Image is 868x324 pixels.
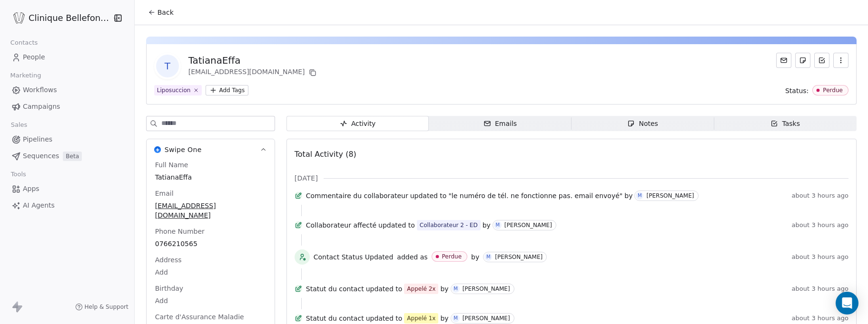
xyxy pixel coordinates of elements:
[153,255,184,265] span: Address
[483,119,517,129] div: Emails
[158,8,174,17] span: Back
[23,85,57,95] span: Workflows
[188,54,318,67] div: TatianaEffa
[314,252,394,262] span: Contact Status Updated
[440,314,448,323] span: by
[153,189,176,198] span: Email
[165,145,202,154] span: Swipe One
[295,150,356,159] span: Total Activity (8)
[155,296,266,305] span: Add
[366,284,403,294] span: updated to
[440,284,448,294] span: by
[463,315,510,322] div: [PERSON_NAME]
[454,285,458,293] div: M
[147,139,275,160] button: Swipe OneSwipe One
[155,201,266,220] span: [EMAIL_ADDRESS][DOMAIN_NAME]
[6,68,45,83] span: Marketing
[420,220,478,230] div: Collaborateur 2 - ED
[23,102,60,112] span: Campaigns
[13,12,25,24] img: Logo_Bellefontaine_Black.png
[646,192,694,199] div: [PERSON_NAME]
[156,55,179,77] span: T
[155,267,266,277] span: Add
[23,184,39,194] span: Apps
[8,49,127,65] a: People
[378,220,415,230] span: updated to
[410,191,447,200] span: updated to
[23,52,45,62] span: People
[306,191,408,200] span: Commentaire du collaborateur
[154,146,161,153] img: Swipe One
[792,221,848,229] span: about 3 hours ago
[792,314,848,322] span: about 3 hours ago
[153,160,190,170] span: Full Name
[785,86,809,95] span: Status:
[454,314,458,322] div: M
[155,172,266,182] span: TatianaEffa
[495,254,542,260] div: [PERSON_NAME]
[63,152,82,161] span: Beta
[624,191,632,200] span: by
[442,253,462,260] div: Perdue
[23,134,52,144] span: Pipelines
[306,314,364,323] span: Statut du contact
[188,67,318,78] div: [EMAIL_ADDRESS][DOMAIN_NAME]
[23,151,59,161] span: Sequences
[483,220,491,230] span: by
[471,252,479,262] span: by
[407,284,435,294] div: Appelé 2x
[157,86,191,95] div: Liposuccion
[397,252,427,262] span: added as
[792,253,848,261] span: about 3 hours ago
[6,36,42,50] span: Contacts
[23,200,55,210] span: AI Agents
[153,284,185,293] span: Birthday
[8,99,127,114] a: Campaigns
[8,181,127,197] a: Apps
[448,191,622,200] span: "le numéro de tél. ne fonctionne pas. email envoyé"
[496,221,500,229] div: M
[463,286,510,292] div: [PERSON_NAME]
[306,220,376,230] span: Collaborateur affecté
[295,173,318,183] span: [DATE]
[153,312,246,322] span: Carte d'Assurance Maladie
[8,198,127,213] a: AI Agents
[85,303,128,311] span: Help & Support
[29,12,110,24] span: Clinique Bellefontaine
[75,303,128,311] a: Help & Support
[142,4,179,21] button: Back
[8,82,127,98] a: Workflows
[153,227,207,236] span: Phone Number
[638,192,642,200] div: M
[792,285,848,293] span: about 3 hours ago
[366,314,403,323] span: updated to
[792,192,848,200] span: about 3 hours ago
[504,222,552,229] div: [PERSON_NAME]
[770,119,800,129] div: Tasks
[206,85,248,95] button: Add Tags
[823,87,843,94] div: Perdue
[7,118,31,132] span: Sales
[8,132,127,147] a: Pipelines
[8,148,127,164] a: SequencesBeta
[407,314,435,323] div: Appelé 1x
[627,119,658,129] div: Notes
[486,253,491,261] div: M
[306,284,364,294] span: Statut du contact
[836,292,858,314] div: Open Intercom Messenger
[7,167,30,181] span: Tools
[11,10,106,26] button: Clinique Bellefontaine
[155,239,266,248] span: 0766210565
